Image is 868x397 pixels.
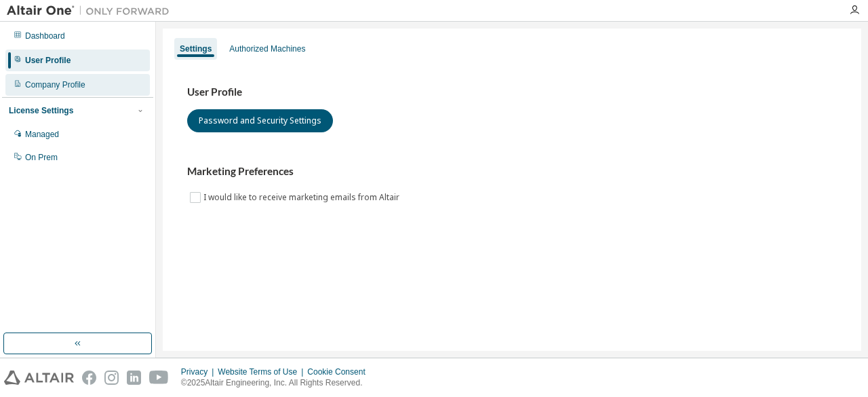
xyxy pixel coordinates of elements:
img: instagram.svg [104,371,119,385]
p: © 2025 Altair Engineering, Inc. All Rights Reserved. [181,377,374,389]
div: Dashboard [25,31,65,41]
img: Altair One [7,4,176,18]
div: Website Terms of Use [218,366,307,377]
div: User Profile [25,55,71,66]
h3: Marketing Preferences [187,165,837,178]
div: Privacy [181,366,218,377]
img: youtube.svg [149,371,169,385]
img: linkedin.svg [127,371,141,385]
img: facebook.svg [82,371,96,385]
h3: User Profile [187,86,837,99]
div: On Prem [25,152,58,163]
div: Settings [180,43,212,54]
div: Managed [25,129,59,140]
img: altair_logo.svg [4,371,74,385]
label: I would like to receive marketing emails from Altair [203,189,402,206]
div: Company Profile [25,79,85,90]
button: Password and Security Settings [187,109,333,132]
div: Cookie Consent [307,366,373,377]
div: License Settings [9,105,73,116]
div: Authorized Machines [229,43,305,54]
